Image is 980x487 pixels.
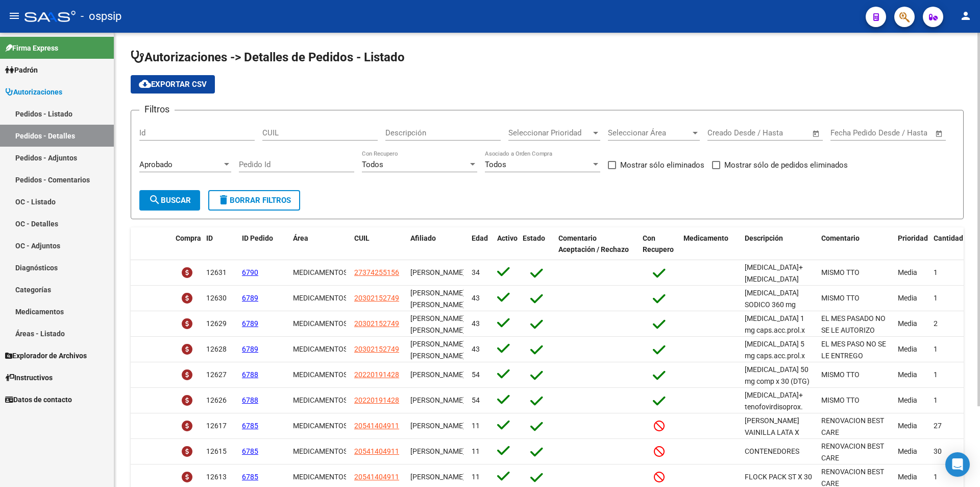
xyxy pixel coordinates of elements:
span: 6785 [242,422,258,430]
span: Medicamento [683,234,728,242]
span: 20220191428 [354,370,399,379]
span: [MEDICAL_DATA] 1 mg caps.acc.prol.x 50 ([MEDICAL_DATA] XL) [745,314,811,357]
span: MISMO TTO [821,294,860,302]
span: 6789 [242,294,258,302]
span: 43 [472,319,480,328]
span: [MEDICAL_DATA] 5 mg caps.acc.prol.x 50 ([MEDICAL_DATA] XL) [745,340,811,383]
span: MEDICAMENTOS [293,447,348,455]
span: MEDICAMENTOS [293,268,348,276]
span: Autorizaciones [5,86,62,98]
span: Comentario Aceptación / Rechazo [558,234,629,254]
datatable-header-cell: CUIL [350,227,406,261]
span: ID [206,234,213,242]
mat-icon: person [960,10,972,22]
span: MEDICAMENTOS [293,396,348,404]
datatable-header-cell: ID Pedido [238,227,289,261]
span: Explorador de Archivos [5,350,87,361]
div: Media [898,267,925,279]
datatable-header-cell: Activo [493,227,519,261]
span: 12626 [206,396,227,404]
h3: Filtros [139,102,175,117]
span: [PERSON_NAME] [410,370,465,379]
span: Firma Express [5,42,58,54]
span: [PERSON_NAME] [410,268,465,276]
span: 27374255156 [354,268,399,276]
span: CUIL [354,234,370,242]
span: Exportar CSV [139,80,207,89]
span: 1 [934,370,938,379]
span: 6788 [242,396,258,404]
div: Media [898,343,925,355]
span: MEDICAMENTOS [293,422,348,430]
span: 11 [472,473,480,481]
span: 20302152749 [354,294,399,302]
span: 6788 [242,370,258,379]
span: [PERSON_NAME] [410,447,465,455]
span: 11 [472,447,480,455]
div: Media [898,471,925,483]
span: Edad [472,234,488,242]
span: [MEDICAL_DATA]+[MEDICAL_DATA] 50mg/300mg comp. x 30 (DTG/3TC) [745,263,810,306]
span: 6789 [242,319,258,328]
span: 34 [472,268,480,276]
span: [PERSON_NAME] [PERSON_NAME] [410,314,465,334]
div: Media [898,420,925,432]
datatable-header-cell: Comentario Aceptación / Rechazo [554,227,639,261]
span: Afiliado [410,234,436,242]
span: [PERSON_NAME] VAINILLA LATA X 400G [745,416,799,448]
span: Seleccionar Prioridad [508,128,591,137]
span: Cantidad [934,234,963,242]
span: RENOVACION BEST CARE [821,416,884,436]
span: 6785 [242,447,258,455]
span: 12627 [206,370,227,379]
span: 43 [472,294,480,302]
span: 20302152749 [354,319,399,328]
button: Buscar [139,190,200,211]
mat-icon: search [149,194,161,206]
span: 12629 [206,319,227,328]
datatable-header-cell: Comentario [817,227,894,261]
span: 54 [472,370,480,379]
div: Media [898,318,925,330]
div: Open Intercom Messenger [945,452,970,477]
span: 12630 [206,294,227,302]
span: MEDICAMENTOS [293,473,348,481]
div: Media [898,292,925,304]
span: 20541404911 [354,473,399,481]
span: Comentario [821,234,860,242]
span: 20541404911 [354,422,399,430]
datatable-header-cell: ID [202,227,238,261]
span: Mostrar sólo eliminados [620,159,704,171]
span: - ospsip [81,5,121,28]
span: 20541404911 [354,447,399,455]
span: MEDICAMENTOS [293,294,348,302]
span: Buscar [149,196,191,205]
span: 12628 [206,345,227,353]
span: 43 [472,345,480,353]
span: [PERSON_NAME] [410,473,465,481]
span: EL MES PASO NO SE LE ENTREGO [821,340,886,360]
span: EL MES PASADO NO SE LE AUTORIZO [821,314,886,334]
span: 12617 [206,422,227,430]
input: End date [873,128,922,137]
span: Mostrar sólo de pedidos eliminados [724,159,848,171]
span: 54 [472,396,480,404]
span: Todos [362,160,383,169]
span: MISMO TTO [821,370,860,379]
span: Prioridad [898,234,928,242]
datatable-header-cell: Medicamento [679,227,741,261]
span: Área [293,234,308,242]
input: End date [750,128,799,137]
datatable-header-cell: Cantidad [929,227,970,261]
button: Borrar Filtros [208,190,300,211]
span: Aprobado [139,160,173,169]
span: 6789 [242,345,258,353]
span: 20220191428 [354,396,399,404]
span: Datos de contacto [5,394,72,405]
span: 1 [934,396,938,404]
div: Media [898,395,925,406]
span: 27 [934,422,942,430]
span: 6790 [242,268,258,276]
span: [MEDICAL_DATA] 50 mg comp x 30 (DTG) [745,365,810,385]
span: [PERSON_NAME] [410,422,465,430]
